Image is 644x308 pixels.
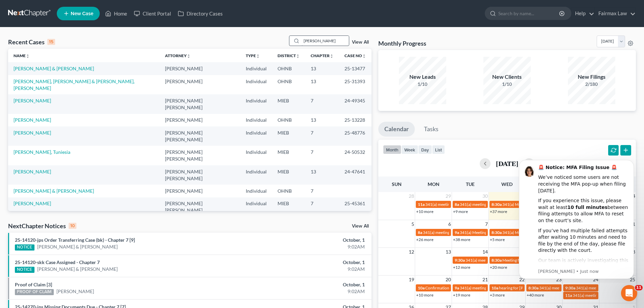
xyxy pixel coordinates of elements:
td: [PERSON_NAME] [160,185,240,197]
span: 9a [455,285,459,290]
span: 11 [635,285,643,290]
span: 14 [482,248,488,256]
div: 9:02AM [253,243,365,250]
span: 6 [448,220,452,228]
td: Individual [240,126,272,146]
td: 25-13228 [339,114,372,126]
i: unfold_more [296,54,300,58]
span: 8:30a [528,285,539,290]
a: Help [572,7,594,20]
span: 8:30a [492,202,502,207]
a: [PERSON_NAME] [14,130,51,136]
span: Confirmation hearing for [PERSON_NAME] [425,285,502,290]
span: 341(a) meeting for [PERSON_NAME] [466,258,531,263]
td: MIEB [272,197,305,217]
a: [PERSON_NAME] & [PERSON_NAME] [37,266,118,273]
span: 341(a) meeting for [PERSON_NAME] [539,285,604,290]
td: OHNB [272,114,305,126]
span: 20 [445,276,452,284]
a: Tasks [418,122,445,137]
td: 25-13477 [339,62,372,75]
a: [PERSON_NAME] [56,288,94,295]
div: 9:02AM [253,266,365,273]
div: 1/10 [483,81,531,88]
span: New Case [71,11,93,16]
div: October, 1 [253,237,365,243]
span: 11a [418,202,425,207]
a: +37 more [490,209,507,214]
i: unfold_more [256,54,260,58]
i: unfold_more [330,54,334,58]
span: 21 [482,276,488,284]
td: 7 [305,94,339,114]
input: Search by name... [302,36,349,46]
span: 9a [455,230,459,235]
div: New Clients [483,73,531,81]
div: October, 1 [253,281,365,288]
span: 341(a) meeting for [PERSON_NAME] [573,293,638,298]
span: 8a [418,230,422,235]
a: Typeunfold_more [246,53,260,58]
td: Individual [240,197,272,217]
span: 10a [492,285,498,290]
a: Nameunfold_more [14,53,30,58]
a: +40 more [527,292,544,298]
td: 13 [305,165,339,185]
button: month [383,145,401,154]
a: [PERSON_NAME] & [PERSON_NAME] [14,66,94,71]
td: [PERSON_NAME] [PERSON_NAME] [160,197,240,217]
span: Tue [466,181,475,187]
a: Calendar [378,122,415,137]
td: 24-47641 [339,165,372,185]
span: 341(a) Meeting for [PERSON_NAME] and [PERSON_NAME] [502,230,608,235]
button: list [432,145,445,154]
td: [PERSON_NAME] [160,114,240,126]
i: unfold_more [362,54,366,58]
td: Individual [240,146,272,165]
td: [PERSON_NAME] [160,62,240,75]
span: 8a [455,202,459,207]
h3: Monthly Progress [378,39,426,47]
a: 25-14120-skk Case Assigned - Chapter 7 [15,259,100,265]
td: Individual [240,62,272,75]
td: 25-48776 [339,126,372,146]
td: [PERSON_NAME] [160,75,240,94]
a: Districtunfold_more [278,53,300,58]
td: Individual [240,94,272,114]
td: Individual [240,114,272,126]
td: Individual [240,75,272,94]
span: 341(a) meeting for [PERSON_NAME] [576,285,641,290]
span: 341(a) Meeting for Rayneshia [GEOGRAPHIC_DATA] [460,230,553,235]
a: [PERSON_NAME] [14,117,51,123]
div: New Leads [399,73,446,81]
a: Home [102,7,130,20]
div: 1/10 [399,81,446,88]
a: Proof of Claim [3] [15,282,52,287]
a: Attorneyunfold_more [165,53,191,58]
span: 5 [411,220,415,228]
a: +38 more [453,237,470,242]
span: 8:30a [492,230,502,235]
td: 7 [305,126,339,146]
td: 13 [305,62,339,75]
a: [PERSON_NAME] & [PERSON_NAME] [14,188,94,194]
button: week [401,145,418,154]
td: 7 [305,146,339,165]
span: 9:30a [455,258,465,263]
td: MIEB [272,165,305,185]
div: NOTICE [15,244,34,251]
span: 341(a) meeting for [PERSON_NAME] & [PERSON_NAME] [460,202,561,207]
a: View All [352,40,369,45]
div: October, 1 [253,259,365,266]
a: +19 more [453,292,470,298]
a: [PERSON_NAME] & [PERSON_NAME] [37,243,118,250]
span: 7 [484,220,488,228]
a: [PERSON_NAME] [14,200,51,206]
a: +5 more [490,237,505,242]
a: [PERSON_NAME], Tuniesia [14,149,70,155]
